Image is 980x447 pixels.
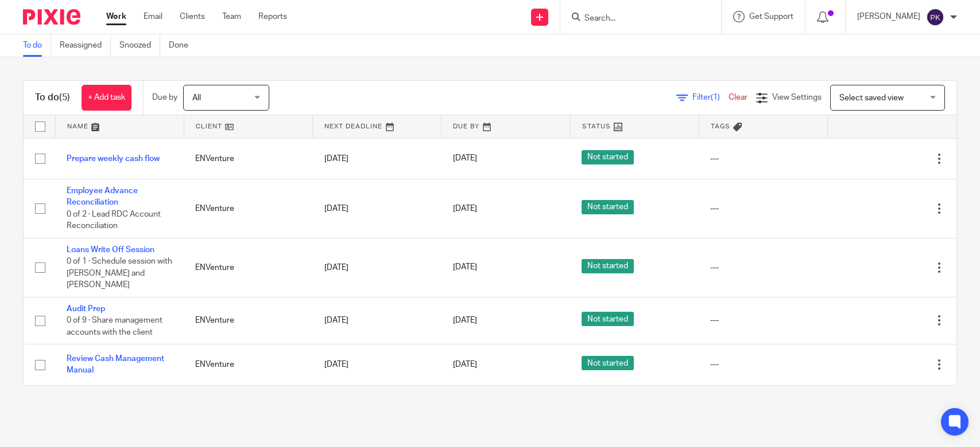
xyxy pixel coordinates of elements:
td: [DATE] [313,238,441,297]
td: ENVenture [184,297,312,344]
span: All [192,94,201,102]
td: ENVenture [184,138,312,179]
span: Tags [711,123,730,130]
a: Reassigned [60,34,111,57]
td: ENVenture [184,238,312,297]
td: ENVenture [184,344,312,385]
td: [DATE] [313,344,441,385]
a: Prepare weekly cash flow [67,155,160,163]
td: [DATE] [313,138,441,179]
span: 0 of 1 · Schedule session with [PERSON_NAME] and [PERSON_NAME] [67,257,172,289]
span: (5) [59,93,70,102]
a: Clear [729,93,747,101]
span: Filter [692,93,729,101]
img: Pixie [23,9,80,25]
span: [DATE] [453,205,477,213]
span: [DATE] [453,264,477,272]
span: Select saved view [839,94,904,102]
p: [PERSON_NAME] [857,11,920,22]
input: Search [583,14,687,24]
span: Not started [582,150,634,164]
span: (1) [711,93,720,101]
a: Clients [180,11,205,22]
p: Due by [152,92,177,103]
span: Not started [582,356,634,370]
td: ENVenture [184,179,312,238]
h1: To do [35,92,70,104]
span: Get Support [749,13,793,21]
td: [DATE] [313,297,441,344]
a: To do [23,34,51,57]
span: Not started [582,312,634,326]
div: --- [710,315,816,326]
span: 0 of 2 · Lead RDC Account Reconciliation [67,210,161,230]
div: --- [710,203,816,214]
div: --- [710,153,816,164]
a: Email [144,11,162,22]
span: Not started [582,200,634,214]
a: Employee Advance Reconciliation [67,187,138,206]
img: svg%3E [926,8,944,26]
a: Reports [258,11,287,22]
span: [DATE] [453,316,477,324]
span: [DATE] [453,360,477,368]
div: --- [710,359,816,370]
span: [DATE] [453,155,477,163]
a: Audit Prep [67,305,105,313]
span: Not started [582,259,634,273]
a: Done [169,34,197,57]
span: View Settings [772,93,822,101]
a: Team [222,11,241,22]
a: + Add task [82,85,131,111]
td: [DATE] [313,179,441,238]
a: Snoozed [119,34,160,57]
a: Work [106,11,126,22]
span: 0 of 9 · Share management accounts with the client [67,316,162,336]
a: Review Cash Management Manual [67,355,164,374]
div: --- [710,262,816,273]
a: Loans Write Off Session [67,246,154,254]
